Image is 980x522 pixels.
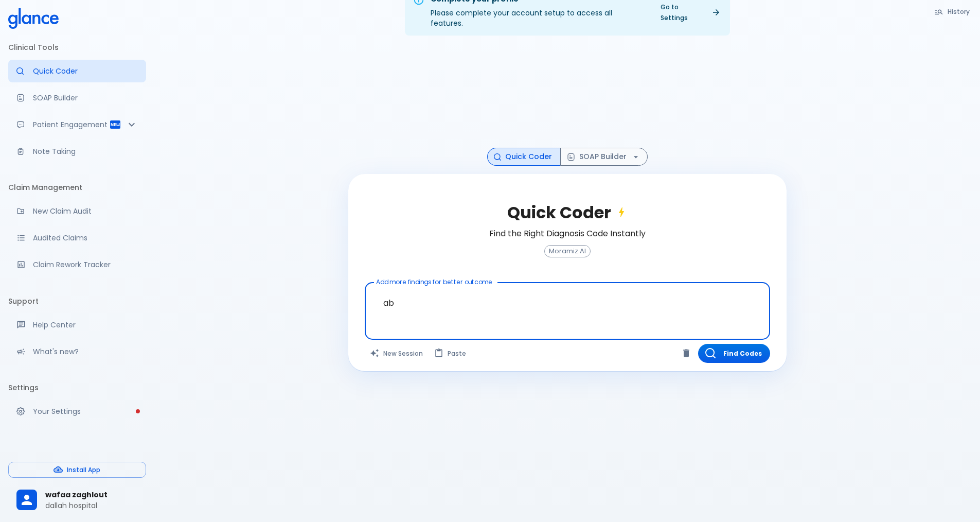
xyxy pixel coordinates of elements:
li: Settings [8,375,146,400]
a: Moramiz: Find ICD10AM codes instantly [8,60,146,82]
button: Clear [679,345,694,361]
li: Claim Management [8,175,146,200]
p: Note Taking [33,146,138,156]
p: Audited Claims [33,233,138,243]
h2: Quick Coder [507,203,628,222]
p: Your Settings [33,406,138,416]
div: Patient Reports & Referrals [8,113,146,136]
textarea: ab [372,287,763,319]
p: SOAP Builder [33,93,138,103]
p: What's new? [33,346,138,357]
p: dallah hospital [45,500,138,511]
a: Get help from our support team [8,314,146,336]
button: Quick Coder [487,148,561,166]
a: Audit a new claim [8,200,146,222]
span: Moramiz AI [545,248,590,255]
li: Support [8,289,146,314]
div: wafaa zaghloutdallah hospital [8,482,146,518]
div: Recent updates and feature releases [8,340,146,363]
p: New Claim Audit [33,206,138,216]
a: Monitor progress of claim corrections [8,253,146,276]
p: Claim Rework Tracker [33,259,138,270]
button: Find Codes [698,344,770,363]
button: Clears all inputs and results. [365,344,429,363]
h6: Find the Right Diagnosis Code Instantly [489,227,646,241]
li: Clinical Tools [8,35,146,60]
button: Paste from clipboard [429,344,472,363]
a: Docugen: Compose a clinical documentation in seconds [8,86,146,109]
a: Please complete account setup [8,400,146,423]
p: Patient Engagement [33,119,109,130]
button: History [929,4,976,19]
p: Help Center [33,320,138,330]
button: SOAP Builder [560,148,648,166]
a: View audited claims [8,227,146,249]
button: Install App [8,462,146,478]
span: wafaa zaghlout [45,490,138,500]
p: Quick Coder [33,66,138,76]
a: Advanced note-taking [8,140,146,163]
